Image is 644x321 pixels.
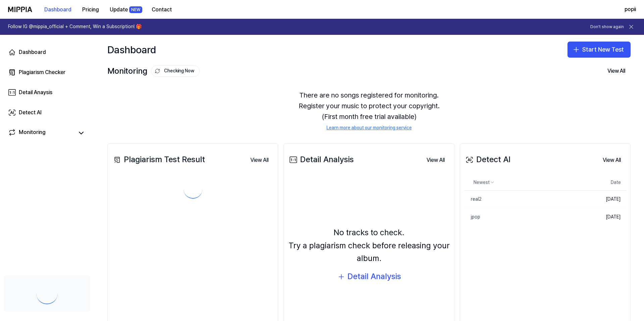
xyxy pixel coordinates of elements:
[4,105,90,121] a: Detect AI
[19,109,42,117] div: Detect AI
[421,153,450,167] a: View All
[8,23,142,30] h1: Follow IG @mippia_official + Comment, Win a Subscription! 🎁
[587,175,626,191] th: Date
[288,153,354,166] div: Detail Analysis
[464,208,587,226] a: jpop
[19,128,46,138] div: Monitoring
[602,64,631,78] button: View All
[129,6,142,13] div: NEW
[567,42,631,58] button: Start New Test
[337,270,401,283] button: Detail Analysis
[327,125,412,131] a: Learn more about our monitoring service
[107,42,156,58] div: Dashboard
[112,153,205,166] div: Plagiarism Test Result
[347,270,401,283] div: Detail Analysis
[245,153,274,167] button: View All
[4,44,90,60] a: Dashboard
[245,153,274,167] a: View All
[4,84,90,101] a: Detail Anaysis
[597,153,626,167] a: View All
[590,24,624,30] button: Don't show again
[464,196,482,203] div: real2
[625,5,636,13] button: popii
[464,153,510,166] div: Detect AI
[421,153,450,167] button: View All
[464,214,480,220] div: jpop
[464,191,587,208] a: real2
[19,88,52,97] div: Detail Anaysis
[104,0,146,19] a: UpdateNEW
[39,3,77,16] button: Dashboard
[4,64,90,80] a: Plagiarism Checker
[587,208,626,226] td: [DATE]
[288,226,450,265] div: No tracks to check. Try a plagiarism check before releasing your album.
[8,128,74,138] a: Monitoring
[19,48,46,56] div: Dashboard
[104,3,146,16] button: UpdateNEW
[8,7,32,12] img: logo
[597,153,626,167] button: View All
[151,65,200,77] button: Checking Now
[19,68,65,76] div: Plagiarism Checker
[77,3,104,16] button: Pricing
[107,65,200,77] div: Monitoring
[107,82,631,139] div: There are no songs registered for monitoring. Register your music to protect your copyright. (Fir...
[587,191,626,208] td: [DATE]
[146,3,177,16] button: Contact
